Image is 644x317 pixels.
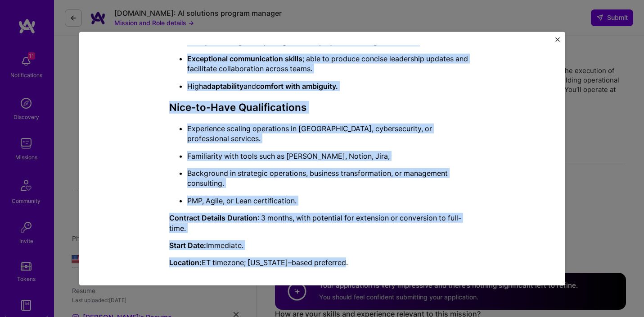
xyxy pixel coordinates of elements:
[169,101,475,113] h3: Nice-to-Have Qualifications
[187,36,475,46] p: Ability to manage under tight timelines.
[187,54,228,63] strong: Exceptional
[187,196,475,206] p: PMP, Agile, or Lean certification.
[256,82,338,91] strong: comfort with ambiguity.
[187,54,475,74] p: ; able to produce concise leadership updates and facilitate collaboration across teams.
[187,168,475,188] p: Background in strategic operations, business transformation, or management consulting.
[169,213,475,233] p: : 3 months, with potential for extension or conversion to full-time.
[169,257,475,267] p: ET timezone; [US_STATE]–based preferred.
[187,81,475,91] p: High and
[230,54,302,63] strong: communication skills
[169,240,475,250] p: Immediate.
[247,37,347,46] strong: multiple high-stakes projects
[555,37,560,46] button: Close
[169,241,206,250] strong: Start Date:
[169,213,257,222] strong: Contract Details Duration
[187,124,475,144] p: Experience scaling operations in [GEOGRAPHIC_DATA], cybersecurity, or professional services.
[203,82,243,91] strong: adaptability
[169,258,202,267] strong: Location:
[187,151,475,161] p: Familiarity with tools such as [PERSON_NAME], Notion, Jira,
